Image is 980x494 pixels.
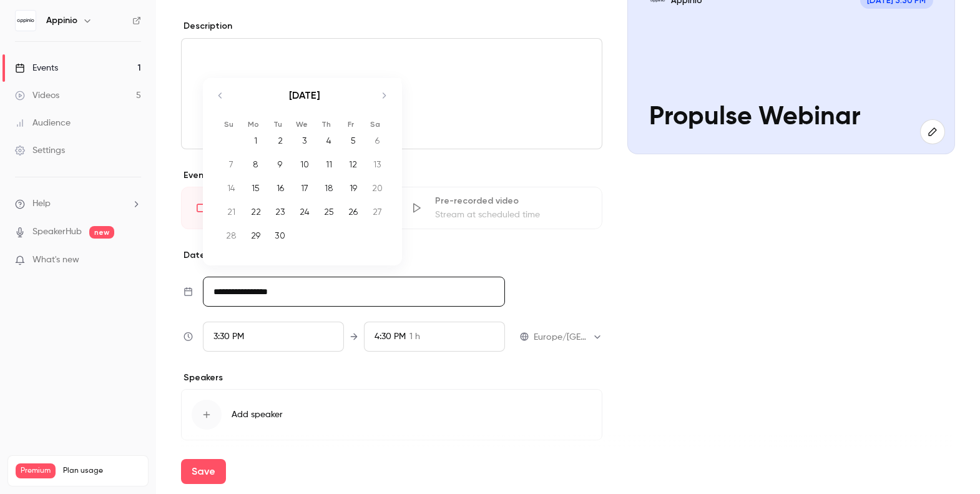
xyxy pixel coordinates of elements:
[181,38,602,149] section: description
[292,200,316,224] td: Wednesday, September 24, 2025
[181,20,232,32] label: Description
[243,129,268,152] td: Monday, September 1, 2025
[16,463,56,478] span: Premium
[89,226,114,239] span: new
[243,200,268,224] td: Monday, September 22, 2025
[292,176,316,200] td: Wednesday, September 17, 2025
[341,152,365,176] td: Friday, September 12, 2025
[316,200,341,224] td: Thursday, September 25, 2025
[368,202,387,221] div: 27
[32,254,79,267] span: What's new
[534,331,602,343] div: Europe/[GEOGRAPHIC_DATA]
[203,78,401,260] div: Calendar
[319,179,338,197] div: 18
[295,202,314,221] div: 24
[268,224,292,247] td: Tuesday, September 30, 2025
[181,169,602,182] p: Event type
[316,129,341,152] td: Thursday, September 4, 2025
[273,120,282,129] small: Tu
[219,152,243,176] td: Sunday, September 7, 2025
[268,129,292,152] td: Tuesday, September 2, 2025
[222,202,241,221] div: 21
[219,200,243,224] td: Sunday, September 21, 2025
[15,62,58,74] div: Events
[321,120,331,129] small: Th
[243,224,268,247] td: Monday, September 29, 2025
[343,202,363,221] div: 26
[409,330,420,343] span: 1 h
[270,131,290,150] div: 2
[219,224,243,247] td: Sunday, September 28, 2025
[126,255,141,266] iframe: Noticeable Trigger
[295,131,314,150] div: 3
[268,200,292,224] td: Tuesday, September 23, 2025
[224,120,233,129] small: Su
[292,129,316,152] td: Wednesday, September 3, 2025
[348,120,354,129] small: Fr
[270,202,290,221] div: 23
[246,226,265,245] div: 29
[316,176,341,200] td: Thursday, September 18, 2025
[341,129,365,152] td: Friday, September 5, 2025
[16,11,36,31] img: Appinio
[46,14,77,27] h6: Appinio
[203,322,344,352] div: From
[268,176,292,200] td: Tuesday, September 16, 2025
[370,120,380,129] small: Sa
[319,131,338,150] div: 4
[289,89,320,101] strong: [DATE]
[182,39,602,149] div: editor
[319,202,338,221] div: 25
[296,120,308,129] small: We
[343,155,363,174] div: 12
[649,102,933,132] p: Propulse Webinar
[435,209,587,221] div: Stream at scheduled time
[435,195,587,207] div: Pre-recorded video
[63,466,140,476] span: Plan usage
[248,120,259,129] small: Mo
[365,200,390,224] td: Saturday, September 27, 2025
[181,249,602,262] p: Date and time
[368,131,387,150] div: 6
[295,179,314,197] div: 17
[295,155,314,174] div: 10
[181,187,390,229] div: LiveGo live at scheduled time
[368,155,387,174] div: 13
[222,179,241,197] div: 14
[270,155,290,174] div: 9
[243,176,268,200] td: Monday, September 15, 2025
[246,179,265,197] div: 15
[232,408,283,421] span: Add speaker
[316,152,341,176] td: Thursday, September 11, 2025
[15,117,71,129] div: Audience
[222,226,241,245] div: 28
[343,131,363,150] div: 5
[364,322,505,352] div: To
[341,176,365,200] td: Friday, September 19, 2025
[203,277,505,307] input: Tue, Feb 17, 2026
[343,179,363,197] div: 19
[341,200,365,224] td: Friday, September 26, 2025
[15,144,65,157] div: Settings
[270,226,290,245] div: 30
[219,176,243,200] td: Sunday, September 14, 2025
[368,179,387,197] div: 20
[375,332,406,341] span: 4:30 PM
[15,89,59,102] div: Videos
[246,202,265,221] div: 22
[319,155,338,174] div: 11
[268,152,292,176] td: Tuesday, September 9, 2025
[365,176,390,200] td: Saturday, September 20, 2025
[181,459,226,484] button: Save
[365,129,390,152] td: Saturday, September 6, 2025
[15,197,141,210] li: help-dropdown-opener
[246,131,265,150] div: 1
[270,179,290,197] div: 16
[213,332,244,341] span: 3:30 PM
[292,152,316,176] td: Wednesday, September 10, 2025
[222,155,241,174] div: 7
[32,225,82,239] a: SpeakerHub
[246,155,265,174] div: 8
[32,197,51,210] span: Help
[394,187,603,229] div: Pre-recorded videoStream at scheduled time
